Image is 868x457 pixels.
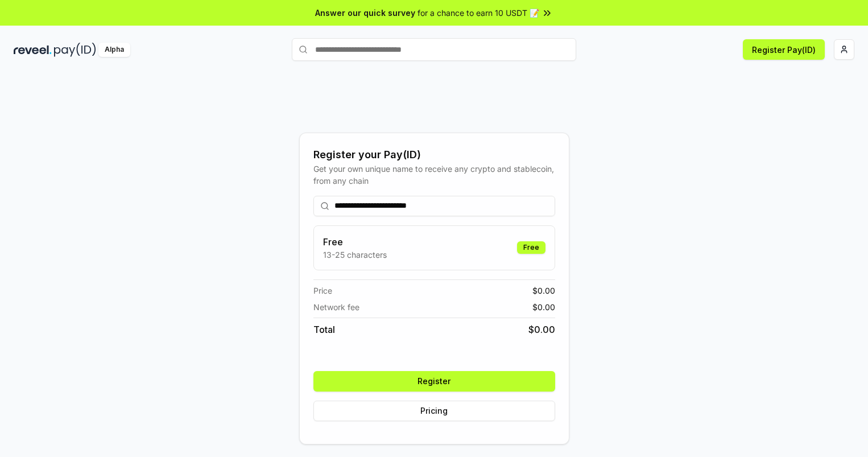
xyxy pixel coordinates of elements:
[743,39,825,60] button: Register Pay(ID)
[532,301,555,313] span: $ 0.00
[313,323,335,336] span: Total
[528,323,555,336] span: $ 0.00
[517,241,545,254] div: Free
[54,43,96,57] img: pay_id
[313,163,555,187] div: Get your own unique name to receive any crypto and stablecoin, from any chain
[313,285,332,297] span: Price
[313,301,359,313] span: Network fee
[323,235,387,249] h3: Free
[323,249,387,261] p: 13-25 characters
[315,7,415,19] span: Answer our quick survey
[313,401,555,421] button: Pricing
[532,285,555,297] span: $ 0.00
[14,43,52,57] img: reveel_dark
[418,7,539,19] span: for a chance to earn 10 USDT 📝
[313,371,555,392] button: Register
[313,147,555,163] div: Register your Pay(ID)
[98,43,130,57] div: Alpha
